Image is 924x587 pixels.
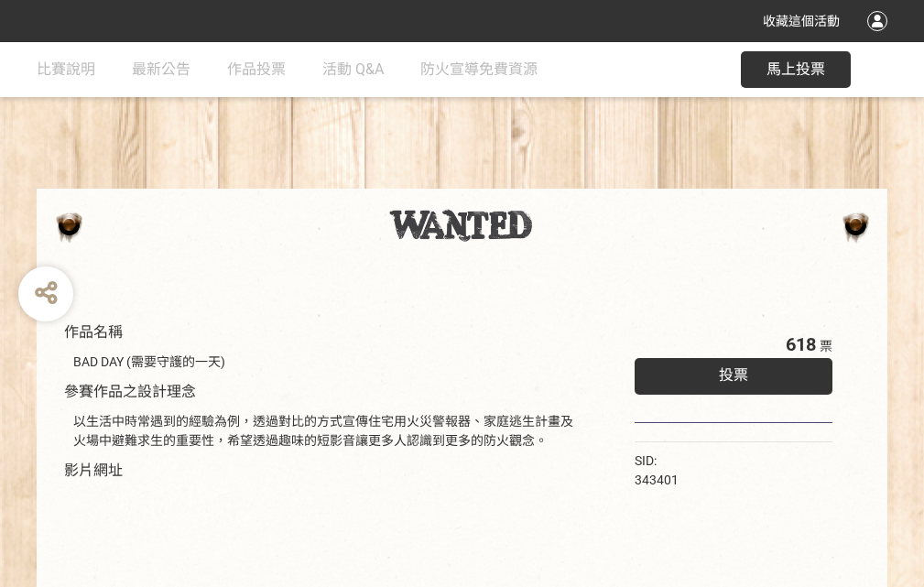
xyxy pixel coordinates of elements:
span: 馬上投票 [766,60,825,78]
span: 防火宣導免費資源 [420,60,538,78]
span: 票 [820,339,832,353]
button: 馬上投票 [741,51,851,88]
iframe: Facebook Share [683,451,775,470]
div: BAD DAY (需要守護的一天) [73,353,580,372]
span: 影片網址 [64,462,123,479]
span: 618 [786,333,816,355]
span: 投票 [719,366,748,384]
a: 最新公告 [132,42,190,97]
span: SID: 343401 [635,453,679,487]
a: 作品投票 [227,42,286,97]
div: 以生活中時常遇到的經驗為例，透過對比的方式宣傳住宅用火災警報器、家庭逃生計畫及火場中避難求生的重要性，希望透過趣味的短影音讓更多人認識到更多的防火觀念。 [73,412,580,451]
span: 最新公告 [132,60,190,78]
span: 比賽說明 [37,60,95,78]
a: 防火宣導免費資源 [420,42,538,97]
span: 活動 Q&A [322,60,384,78]
a: 活動 Q&A [322,42,384,97]
span: 作品名稱 [64,323,123,341]
span: 參賽作品之設計理念 [64,383,196,400]
span: 作品投票 [227,60,286,78]
a: 比賽說明 [37,42,95,97]
span: 收藏這個活動 [763,14,840,28]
